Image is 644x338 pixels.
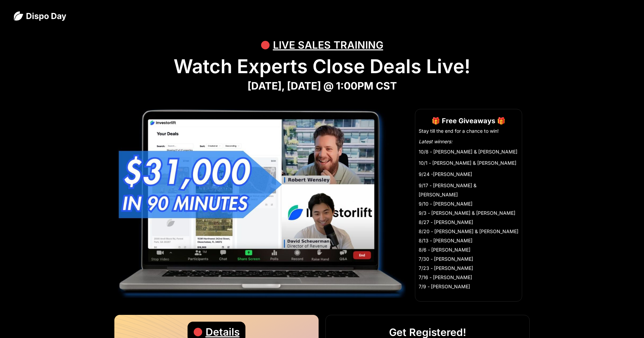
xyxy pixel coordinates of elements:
em: Latest winners: [419,139,452,144]
strong: 🎁 Free Giveaways 🎁 [432,117,505,125]
li: 9/17 - [PERSON_NAME] & [PERSON_NAME] 9/10 - [PERSON_NAME] 9/3 - [PERSON_NAME] & [PERSON_NAME] 8/2... [419,181,518,291]
li: 9/24 -[PERSON_NAME] [419,170,518,179]
li: 10/1 - [PERSON_NAME] & [PERSON_NAME] [419,158,518,167]
div: LIVE SALES TRAINING [273,35,383,55]
li: Stay till the end for a chance to win! [419,128,518,134]
h1: Watch Experts Close Deals Live! [14,55,630,78]
li: 10/8 - [PERSON_NAME] & [PERSON_NAME] [419,147,518,156]
strong: [DATE], [DATE] @ 1:00PM CST [247,80,397,92]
